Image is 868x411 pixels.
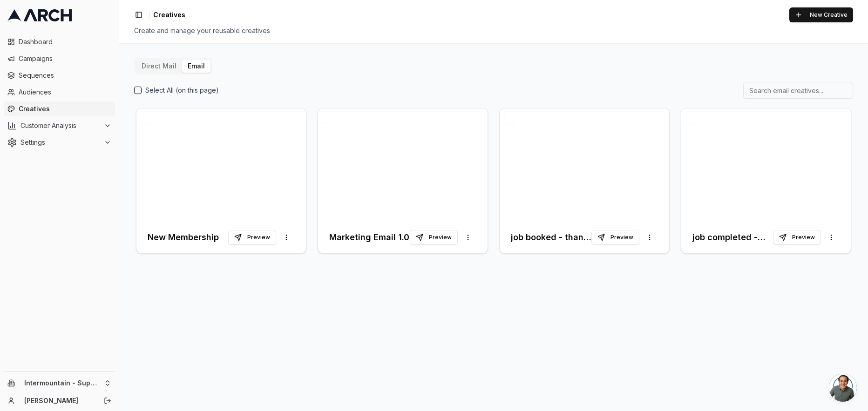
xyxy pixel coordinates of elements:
[4,51,115,66] a: Campaigns
[511,231,591,244] h3: job booked - thank you
[591,230,639,245] button: Preview
[4,135,115,150] button: Settings
[4,34,115,49] a: Dashboard
[329,231,409,244] h3: Marketing Email 1.0
[136,60,182,73] button: Direct Mail
[145,86,219,95] label: Select All (on this page)
[692,231,773,244] h3: job completed - thank you
[829,374,857,402] div: Open chat
[153,10,185,20] span: Creatives
[153,10,185,20] nav: breadcrumb
[743,82,853,99] input: Search email creatives...
[148,231,219,244] h3: New Membership
[4,85,115,100] a: Audiences
[410,230,458,245] button: Preview
[4,376,115,391] button: Intermountain - Superior Water & Air
[19,37,111,47] span: Dashboard
[19,71,111,80] span: Sequences
[773,230,821,245] button: Preview
[134,26,853,35] div: Create and manage your reusable creatives
[228,230,276,245] button: Preview
[19,104,111,114] span: Creatives
[4,68,115,83] a: Sequences
[24,379,100,387] span: Intermountain - Superior Water & Air
[101,394,114,407] button: Log out
[182,60,210,73] button: Email
[789,7,853,22] button: New Creative
[4,118,115,133] button: Customer Analysis
[24,396,94,405] a: [PERSON_NAME]
[4,101,115,116] a: Creatives
[20,138,100,147] span: Settings
[19,54,111,63] span: Campaigns
[20,121,100,130] span: Customer Analysis
[19,88,111,97] span: Audiences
